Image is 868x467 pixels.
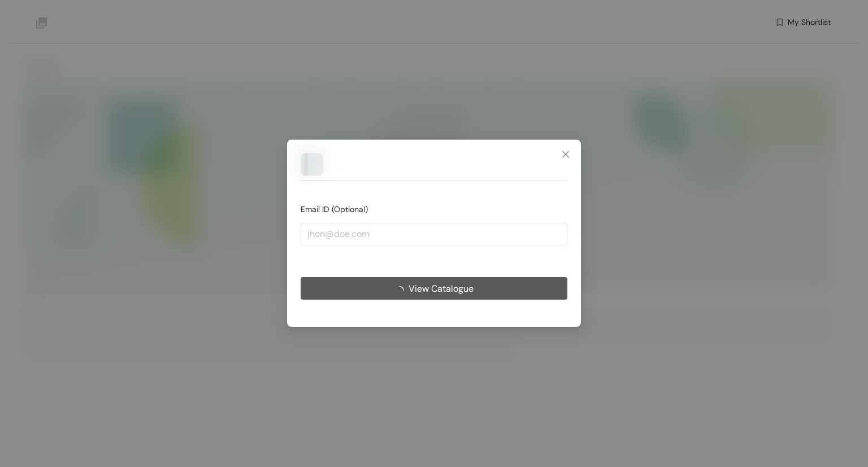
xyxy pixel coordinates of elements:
[301,153,323,176] img: Buyer Portal
[301,223,567,245] input: jhon@doe.com
[301,278,567,300] button: View Catalogue
[301,205,368,215] span: Email ID (Optional)
[550,140,581,170] button: Close
[395,286,409,295] span: loading
[561,150,570,159] span: close
[409,282,474,296] span: View Catalogue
